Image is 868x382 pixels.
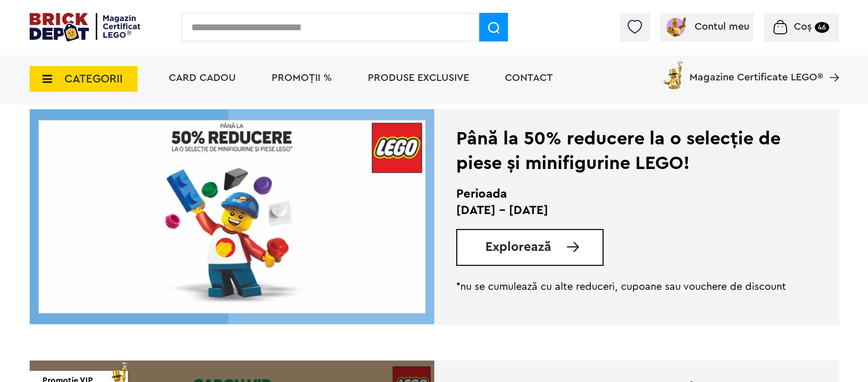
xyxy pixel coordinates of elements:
div: Până la 50% reducere la o selecție de piese și minifigurine LEGO! [456,126,788,176]
p: [DATE] - [DATE] [456,202,788,219]
a: Card Cadou [169,73,236,83]
a: Contul meu [664,22,749,32]
span: CATEGORII [64,73,123,84]
p: *nu se cumulează cu alte reduceri, cupoane sau vouchere de discount [456,281,788,293]
span: Contul meu [695,22,749,32]
h2: Perioada [456,186,788,202]
a: PROMOȚII % [272,73,332,83]
small: 46 [815,22,829,33]
span: Explorează [485,241,551,253]
a: Explorează [485,241,603,253]
a: Produse exclusive [368,73,469,83]
a: Magazine Certificate LEGO® [823,59,839,69]
a: Contact [505,73,553,83]
span: Coș [794,22,812,32]
span: Magazine Certificate LEGO® [689,59,823,82]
